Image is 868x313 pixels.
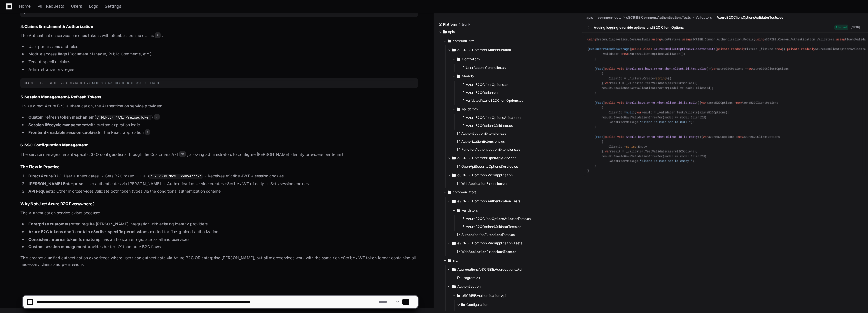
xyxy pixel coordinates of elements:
[598,15,622,20] span: common-tests
[461,139,505,144] span: AuthorizationExtensions.cs
[28,115,95,119] strong: Custom refresh token mechanism
[149,174,203,179] code: /[PERSON_NAME]/convertb2c
[443,22,457,27] span: Platform
[448,45,578,55] button: eSCRIBE.Common.Authentication
[452,155,456,161] svg: Directory
[448,282,578,291] button: Authentication
[457,56,460,63] svg: Directory
[20,32,418,39] p: The Authentication service enriches tokens with eScribe-specific claims :
[736,101,741,104] span: new
[617,67,624,70] span: void
[454,180,574,188] button: WebApplicationExtensions.cs
[461,147,520,152] span: FunctionAuthenticationExtensions.cs
[834,25,848,30] span: Merged
[457,106,460,113] svg: Directory
[459,81,574,89] button: AzureB2CClientOptions.cs
[617,101,624,104] span: void
[605,67,615,70] span: public
[27,114,418,121] li: ( )
[682,38,691,41] span: using
[459,64,574,72] button: UserAccessController.cs
[27,122,418,128] li: with custom expiration logic
[626,67,706,70] span: Should_not_have_error_when_client_id_has_value
[457,267,522,272] span: Aggregations/eSCRIBE.Aggregations.Api
[652,38,661,41] span: using
[626,15,691,20] span: eSCRIBE.Common.Authentication.Tests
[631,47,642,51] span: public
[20,94,418,100] h2: 5.
[466,65,506,70] span: UserAccessController.cs
[96,115,151,120] code: /[PERSON_NAME]/reloadToken
[462,107,478,111] span: Validators
[596,101,603,104] span: Fact
[459,223,574,231] button: AzureB2COptionsValidatorTests.cs
[656,77,666,80] span: string
[461,250,516,254] span: WebApplicationExtensionsTests.cs
[28,244,86,249] strong: Custom session management
[27,173,418,180] li: : User authenticates → Gets B2C token → Calls → Receives eScribe JWT + session cookies
[28,221,71,226] strong: Enterprise customers
[443,36,578,45] button: common-src
[462,208,478,213] span: Validators
[20,255,418,268] p: This creates a unified authentication experience where users can authenticate via Azure B2C OR en...
[105,5,121,8] span: Settings
[654,47,715,51] span: AzureB2CClientOptionsValidatorTests
[459,114,574,122] button: AzureB2CClientOptionsValidator.cs
[27,43,418,50] li: User permissions and roles
[589,47,630,51] span: ExcludeFromCodeCoverage
[457,48,511,52] span: eSCRIBE.Common.Authentication
[459,89,574,97] button: AzureB2COptions.cs
[145,129,150,135] span: 9
[640,159,692,163] span: "Client Id must not be empty."
[755,38,764,41] span: using
[454,248,574,256] button: WebApplicationExtensionsTests.cs
[27,188,418,195] li: : Other microservices validate both token types via the conditional authentication scheme
[605,101,615,104] span: public
[457,199,520,204] span: eSCRIBE.Common.Authentication.Tests
[27,59,418,65] li: Tenant-specific claims
[457,284,481,289] span: Authentication
[738,135,743,138] span: new
[154,114,160,120] span: 7
[453,39,474,43] span: common-src
[717,47,729,51] span: private
[448,239,578,248] button: eSCRIBE.Common.WebApplication.Tests
[24,142,88,147] strong: SSO Configuration Management
[776,47,782,51] span: new
[461,276,480,280] span: Program.cs
[452,72,578,81] button: Models
[27,66,418,73] li: Administrative privileges
[457,241,522,246] span: eSCRIBE.Common.WebApplication.Tests
[19,5,31,8] span: Home
[454,138,574,146] button: AuthorizationExtensions.cs
[448,189,451,196] svg: Directory
[605,101,699,104] span: ()
[24,94,101,99] strong: Session Management & Refresh Tokens
[28,122,88,127] strong: Session lifecycle management
[448,197,578,206] button: eSCRIBE.Common.Authentication.Tests
[452,206,578,215] button: Validators
[466,225,521,229] span: AzureB2COptionsValidatorTests.cs
[605,67,710,70] span: ()
[453,190,476,194] span: common-tests
[28,130,98,135] strong: Frontend-readable session cookies
[448,257,451,264] svg: Directory
[28,181,83,186] strong: [PERSON_NAME] Enterprise
[27,229,418,235] li: needed for fine-grained authorization
[452,198,456,205] svg: Directory
[836,38,845,41] span: using
[452,240,456,247] svg: Directory
[71,5,82,8] span: Users
[466,115,522,120] span: AzureB2CClientOptionsValidator.cs
[457,173,513,177] span: eSCRIBE.Common.WebApplication
[636,111,641,114] span: var
[605,82,610,85] span: var
[459,97,574,105] button: ValidatedAzureB2CClientOptions.cs
[20,103,418,109] p: Unlike direct Azure B2C authentication, the Authentication service provides:
[443,256,578,265] button: src
[626,135,698,138] span: Should_have_error_when_client_id_is_empty
[462,74,474,78] span: Models
[454,130,574,138] button: AuthenticationExtensions.cs
[448,30,455,34] span: apis
[747,67,752,70] span: new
